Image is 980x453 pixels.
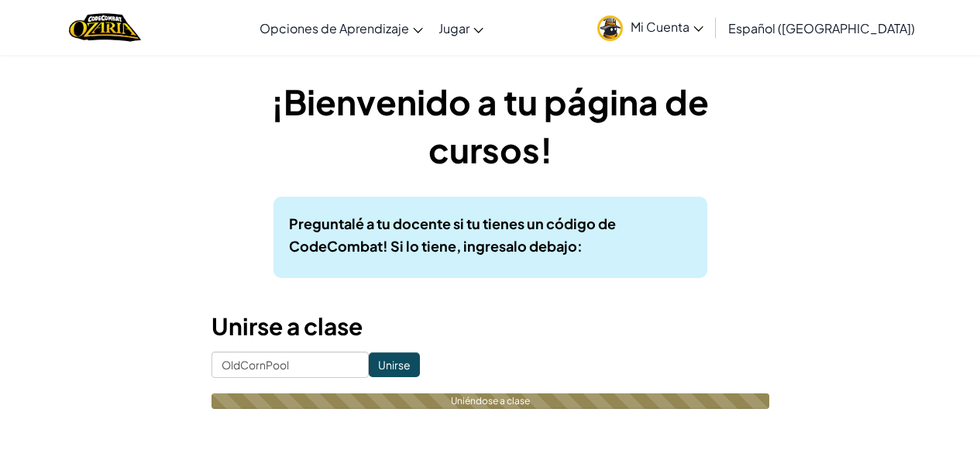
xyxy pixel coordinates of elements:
a: Opciones de Aprendizaje [252,7,431,49]
a: Español ([GEOGRAPHIC_DATA]) [720,7,923,49]
h1: ¡Bienvenido a tu página de cursos! [211,77,769,173]
span: Mi Cuenta [631,19,703,35]
img: avatar [597,15,623,41]
span: Español ([GEOGRAPHIC_DATA]) [728,20,915,36]
a: Jugar [431,7,491,49]
h3: Unirse a clase [211,309,769,344]
img: Home [69,12,141,43]
a: Ozaria by CodeCombat logo [69,12,141,43]
span: Opciones de Aprendizaje [260,20,409,36]
div: Uniéndose a clase [211,393,769,409]
input: Unirse [369,352,420,377]
b: Preguntalé a tu docente si tu tienes un código de CodeCombat! Si lo tiene, ingresalo debajo: [289,214,616,255]
a: Mi Cuenta [590,3,711,52]
span: Jugar [438,20,469,36]
input: <Enter Class Code> [211,352,369,378]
